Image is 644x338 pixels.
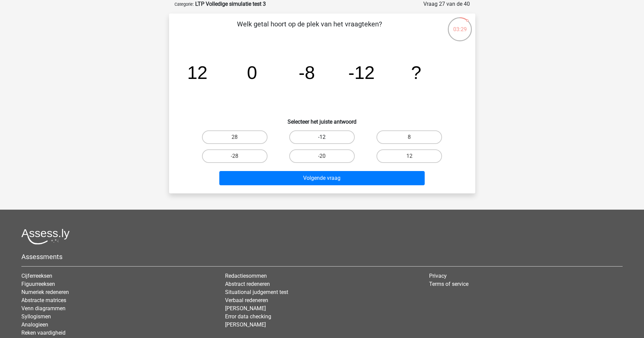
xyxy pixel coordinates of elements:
[219,171,425,185] button: Volgende vraag
[174,2,194,7] small: Categorie:
[447,17,473,34] div: 03:29
[225,273,267,279] a: Redactiesommen
[225,305,266,312] a: [PERSON_NAME]
[411,62,421,83] tspan: ?
[429,281,468,287] a: Terms of service
[21,297,66,303] a: Abstracte matrices
[225,297,268,303] a: Verbaal redeneren
[21,289,69,295] a: Numeriek redeneren
[21,305,66,312] a: Venn diagrammen
[195,1,266,7] strong: LTP Volledige simulatie test 3
[289,149,355,163] label: -20
[180,19,439,39] p: Welk getal hoort op de plek van het vraagteken?
[21,330,66,336] a: Reken vaardigheid
[376,130,442,144] label: 8
[21,321,48,328] a: Analogieen
[180,113,464,125] h6: Selecteer het juiste antwoord
[225,281,270,287] a: Abstract redeneren
[289,130,355,144] label: -12
[247,62,257,83] tspan: 0
[187,62,207,83] tspan: 12
[225,313,271,320] a: Error data checking
[202,130,268,144] label: 28
[298,62,315,83] tspan: -8
[21,229,70,245] img: Assessly logo
[21,281,55,287] a: Figuurreeksen
[225,321,266,328] a: [PERSON_NAME]
[21,273,52,279] a: Cijferreeksen
[21,313,51,320] a: Syllogismen
[429,273,447,279] a: Privacy
[21,253,623,261] h5: Assessments
[348,62,375,83] tspan: -12
[225,289,288,295] a: Situational judgement test
[376,149,442,163] label: 12
[202,149,268,163] label: -28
